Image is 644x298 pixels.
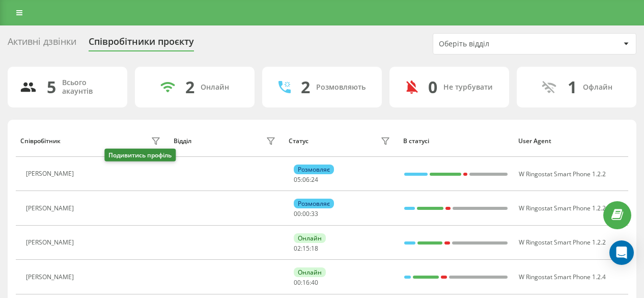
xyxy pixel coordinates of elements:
[568,77,577,97] div: 1
[403,138,509,145] div: В статусі
[294,165,334,174] div: Розмовляє
[26,170,76,177] div: [PERSON_NAME]
[185,77,194,97] div: 2
[294,209,301,218] span: 00
[8,36,76,52] div: Активні дзвінки
[519,170,606,178] span: W Ringostat Smart Phone 1.2.2
[294,175,301,184] span: 05
[294,176,318,183] div: : :
[20,138,61,145] div: Співробітник
[289,138,309,145] div: Статус
[174,138,191,145] div: Відділ
[583,83,612,92] div: Офлайн
[26,239,76,246] div: [PERSON_NAME]
[519,204,606,212] span: W Ringostat Smart Phone 1.2.2
[439,40,561,48] div: Оберіть відділ
[294,278,301,287] span: 00
[311,278,318,287] span: 40
[294,245,318,252] div: : :
[518,138,624,145] div: User Agent
[26,274,76,281] div: [PERSON_NAME]
[316,83,366,92] div: Розмовляють
[519,238,606,247] span: W Ringostat Smart Phone 1.2.2
[311,244,318,253] span: 18
[301,77,310,97] div: 2
[311,209,318,218] span: 33
[302,244,310,253] span: 15
[294,279,318,286] div: : :
[294,199,334,208] div: Розмовляє
[443,83,493,92] div: Не турбувати
[294,267,326,277] div: Онлайн
[294,233,326,243] div: Онлайн
[89,36,194,52] div: Співробітники проєкту
[104,149,176,161] div: Подивитись профіль
[302,175,310,184] span: 06
[428,77,437,97] div: 0
[311,175,318,184] span: 24
[302,278,310,287] span: 16
[519,273,606,281] span: W Ringostat Smart Phone 1.2.4
[62,78,115,96] div: Всього акаунтів
[201,83,229,92] div: Онлайн
[302,209,310,218] span: 00
[294,210,318,218] div: : :
[609,240,634,265] div: Open Intercom Messenger
[294,244,301,253] span: 02
[47,77,56,97] div: 5
[26,205,76,212] div: [PERSON_NAME]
